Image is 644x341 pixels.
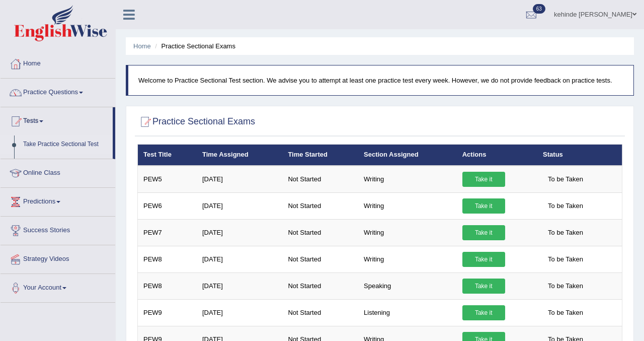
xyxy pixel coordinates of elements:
li: Practice Sectional Exams [152,41,235,51]
a: Take it [462,305,505,320]
th: Test Title [138,145,197,166]
a: Your Account [1,274,115,299]
td: [DATE] [197,219,282,246]
a: Predictions [1,188,115,213]
th: Status [537,145,622,166]
td: [DATE] [197,166,282,193]
td: Writing [358,246,457,272]
a: Strategy Videos [1,245,115,270]
span: To be Taken [543,305,588,320]
td: Not Started [282,219,358,246]
td: Listening [358,299,457,326]
a: Take it [462,279,505,294]
a: Take Practice Sectional Test [19,135,113,154]
td: Not Started [282,192,358,219]
a: Success Stories [1,217,115,242]
td: [DATE] [197,246,282,272]
td: Not Started [282,299,358,326]
a: Take it [462,252,505,267]
a: Practice Questions [1,79,115,104]
span: To be Taken [543,198,588,214]
a: Home [133,42,151,50]
td: PEW7 [138,219,197,246]
td: Speaking [358,272,457,299]
td: [DATE] [197,192,282,219]
td: PEW6 [138,192,197,219]
span: 63 [533,4,545,14]
td: Not Started [282,272,358,299]
span: To be Taken [543,252,588,267]
td: Not Started [282,166,358,193]
a: Online Class [1,159,115,184]
td: [DATE] [197,272,282,299]
td: Not Started [282,246,358,272]
span: To be Taken [543,279,588,294]
td: PEW8 [138,272,197,299]
td: Writing [358,166,457,193]
a: Home [1,50,115,75]
span: To be Taken [543,225,588,240]
a: Tests [1,107,113,132]
a: Take it [462,198,505,214]
a: Take it [462,225,505,240]
td: PEW5 [138,166,197,193]
a: Take Mock Test [19,154,113,172]
th: Actions [457,145,537,166]
p: Welcome to Practice Sectional Test section. We advise you to attempt at least one practice test e... [138,76,623,85]
span: To be Taken [543,172,588,187]
h2: Practice Sectional Exams [137,114,255,129]
td: PEW9 [138,299,197,326]
th: Section Assigned [358,145,457,166]
a: Take it [462,172,505,187]
td: Writing [358,219,457,246]
th: Time Assigned [197,145,282,166]
td: PEW8 [138,246,197,272]
td: Writing [358,192,457,219]
th: Time Started [282,145,358,166]
td: [DATE] [197,299,282,326]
